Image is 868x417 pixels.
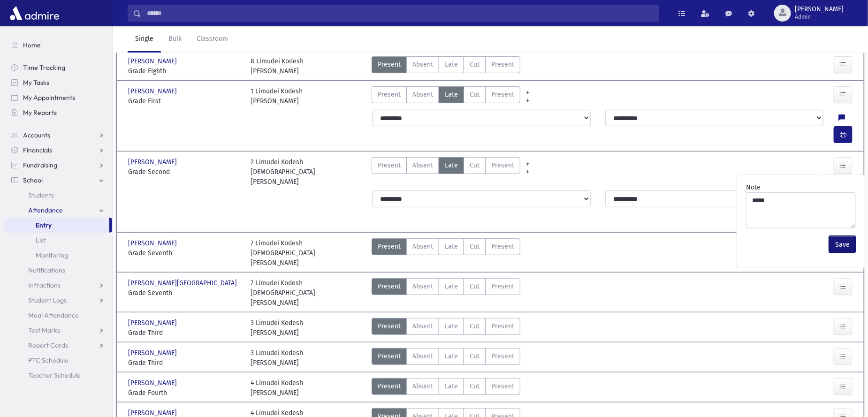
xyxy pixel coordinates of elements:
[4,353,112,368] a: PTC Schedule
[470,242,480,251] span: Cut
[23,63,65,72] span: Time Tracking
[795,13,844,21] span: Admin
[251,378,304,398] div: 4 Limudei Kodesh [PERSON_NAME]
[378,60,401,69] span: Present
[491,351,514,361] span: Present
[36,236,46,244] span: List
[372,86,520,106] div: AttTypes
[128,348,179,358] span: [PERSON_NAME]
[23,41,41,49] span: Home
[251,238,364,268] div: 7 Limudei Kodesh [DEMOGRAPHIC_DATA][PERSON_NAME]
[470,160,480,170] span: Cut
[470,351,480,361] span: Cut
[128,56,179,66] span: [PERSON_NAME]
[4,248,112,263] a: Monitoring
[445,60,458,69] span: Late
[372,238,520,268] div: AttTypes
[4,38,112,53] a: Home
[251,348,304,368] div: 3 Limudei Kodesh [PERSON_NAME]
[746,182,761,192] label: Note
[412,281,433,291] span: Absent
[8,4,61,23] img: AdmirePro
[4,308,112,323] a: Meal Attendance
[491,90,514,99] span: Present
[795,6,844,13] span: [PERSON_NAME]
[189,26,236,53] a: Classroom
[491,60,514,69] span: Present
[4,278,112,293] a: Infractions
[470,321,480,331] span: Cut
[491,160,514,170] span: Present
[412,351,433,361] span: Absent
[491,242,514,251] span: Present
[470,60,480,69] span: Cut
[4,323,112,338] a: Test Marks
[4,173,112,188] a: School
[28,341,68,349] span: Report Cards
[372,318,520,338] div: AttTypes
[28,296,67,304] span: Student Logs
[23,93,75,102] span: My Appointments
[251,278,364,308] div: 7 Limudei Kodesh [DEMOGRAPHIC_DATA][PERSON_NAME]
[412,90,433,99] span: Absent
[412,60,433,69] span: Absent
[28,266,65,274] span: Notifications
[28,281,61,289] span: Infractions
[4,218,109,233] a: Entry
[23,161,57,169] span: Fundraising
[128,238,179,248] span: [PERSON_NAME]
[378,242,401,251] span: Present
[23,176,43,184] span: School
[28,311,79,319] span: Meal Attendance
[491,281,514,291] span: Present
[128,157,179,167] span: [PERSON_NAME]
[251,86,303,106] div: 1 Limudei Kodesh [PERSON_NAME]
[251,318,304,338] div: 3 Limudei Kodesh [PERSON_NAME]
[128,167,241,177] span: Grade Second
[28,326,60,334] span: Test Marks
[412,242,433,251] span: Absent
[141,5,659,22] input: Search
[412,381,433,391] span: Absent
[378,160,401,170] span: Present
[28,356,69,364] span: PTC Schedule
[4,188,112,203] a: Students
[23,108,57,117] span: My Reports
[4,60,112,75] a: Time Tracking
[372,56,520,76] div: AttTypes
[378,281,401,291] span: Present
[829,236,856,253] button: Save
[445,160,458,170] span: Late
[4,105,112,120] a: My Reports
[28,191,54,199] span: Students
[23,131,50,139] span: Accounts
[4,263,112,278] a: Notifications
[412,160,433,170] span: Absent
[4,90,112,105] a: My Appointments
[470,381,480,391] span: Cut
[412,321,433,331] span: Absent
[251,157,364,187] div: 2 Limudei Kodesh [DEMOGRAPHIC_DATA][PERSON_NAME]
[23,78,49,87] span: My Tasks
[128,26,161,53] a: Single
[4,128,112,143] a: Accounts
[36,251,68,259] span: Monitoring
[128,288,241,298] span: Grade Seventh
[128,248,241,258] span: Grade Seventh
[36,221,52,229] span: Entry
[445,281,458,291] span: Late
[372,278,520,308] div: AttTypes
[128,378,179,388] span: [PERSON_NAME]
[4,75,112,90] a: My Tasks
[372,348,520,368] div: AttTypes
[378,381,401,391] span: Present
[445,321,458,331] span: Late
[128,86,179,96] span: [PERSON_NAME]
[491,321,514,331] span: Present
[4,293,112,308] a: Student Logs
[445,242,458,251] span: Late
[28,371,81,379] span: Teacher Schedule
[4,338,112,353] a: Report Cards
[372,157,520,187] div: AttTypes
[23,146,52,154] span: Financials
